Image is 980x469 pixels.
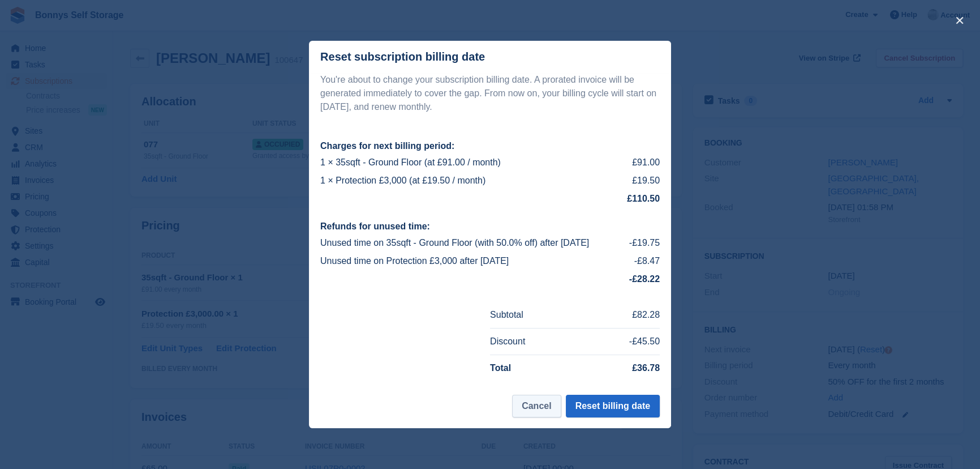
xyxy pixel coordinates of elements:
[490,302,581,328] td: Subtotal
[320,141,660,151] h2: Charges for next billing period:
[625,252,660,270] td: -£8.47
[581,329,660,355] td: -£45.50
[320,234,625,252] td: Unused time on 35sqft - Ground Floor (with 50.0% off) after [DATE]
[490,329,581,355] td: Discount
[320,221,660,232] h2: Refunds for unused time:
[632,363,660,373] strong: £36.78
[320,73,660,114] p: You're about to change your subscription billing date. A prorated invoice will be generated immed...
[320,50,485,63] div: Reset subscription billing date
[627,194,660,203] strong: £110.50
[320,154,614,172] td: 1 × 35sqft - Ground Floor (at £91.00 / month)
[320,172,614,190] td: 1 × Protection £3,000 (at £19.50 / month)
[951,11,969,29] button: close
[614,172,660,190] td: £19.50
[320,252,625,270] td: Unused time on Protection £3,000 after [DATE]
[490,363,511,373] strong: Total
[512,395,561,417] button: Cancel
[625,234,660,252] td: -£19.75
[614,154,660,172] td: £91.00
[566,395,660,417] button: Reset billing date
[581,302,660,328] td: £82.28
[629,274,660,284] strong: -£28.22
